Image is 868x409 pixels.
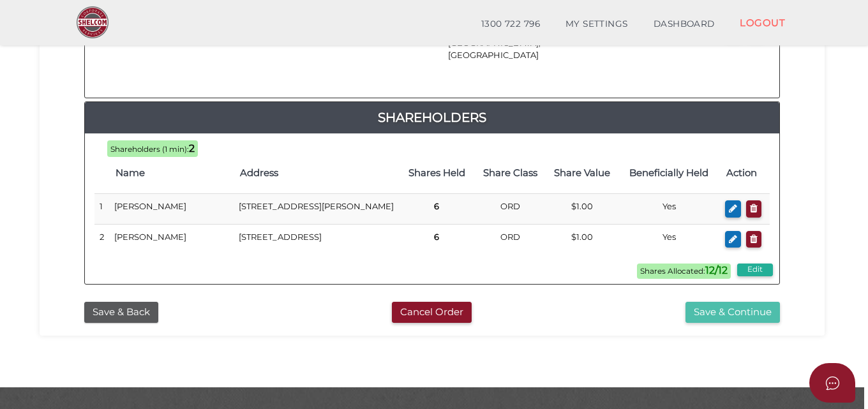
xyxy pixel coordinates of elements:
h4: Share Value [553,168,612,179]
h4: Action [726,168,763,179]
h4: Beneficially Held [625,168,714,179]
td: Yes [618,194,720,225]
td: Yes [618,224,720,254]
button: Cancel Order [392,302,472,323]
td: ORD [474,224,546,254]
b: 12/12 [705,264,728,276]
button: Save & Continue [685,302,780,323]
a: Shareholders [85,107,779,128]
td: [PERSON_NAME] [109,224,234,254]
button: Open asap [809,363,855,403]
span: Shareholders (1 min): [110,145,189,154]
td: ORD [474,194,546,225]
a: MY SETTINGS [553,11,641,37]
b: 6 [434,201,439,211]
h4: Share Class [481,168,540,179]
h4: Address [240,168,393,179]
td: [STREET_ADDRESS] [234,224,400,254]
td: [PERSON_NAME] [109,194,234,225]
td: $1.00 [546,194,618,225]
b: 2 [189,142,195,154]
b: 6 [434,232,439,242]
button: Edit [737,264,773,276]
span: Shares Allocated: [637,264,731,279]
h4: Name [116,168,227,179]
a: DASHBOARD [641,11,728,37]
td: $1.00 [546,224,618,254]
td: 1 [94,194,109,225]
button: Save & Back [84,302,158,323]
td: 2 [94,224,109,254]
td: [STREET_ADDRESS][PERSON_NAME] [234,194,400,225]
a: LOGOUT [727,10,798,36]
h4: Shares Held [406,168,468,179]
a: 1300 722 796 [468,11,553,37]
